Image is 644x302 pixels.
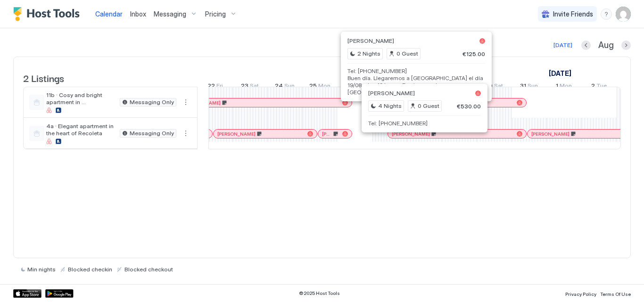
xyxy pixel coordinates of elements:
[205,80,225,94] a: August 22, 2025
[95,9,123,19] a: Calendar
[46,122,116,137] span: 4a · Elegant apartment in the heart of Recoleta
[180,97,191,108] button: More options
[299,290,340,296] span: © 2025 Host Tools
[205,10,226,18] span: Pricing
[13,289,41,298] a: App Store
[68,266,112,273] span: Blocked checkin
[318,82,330,92] span: Mon
[553,80,574,94] a: September 1, 2025
[216,82,223,92] span: Fri
[309,82,317,92] span: 25
[239,80,261,94] a: August 23, 2025
[457,103,481,110] span: €530.00
[378,102,402,110] span: 4 Nights
[462,50,485,57] span: €125.00
[600,288,631,298] a: Terms Of Use
[494,82,503,92] span: Sat
[518,80,540,94] a: August 31, 2025
[347,37,394,44] span: [PERSON_NAME]
[553,10,593,18] span: Invite Friends
[250,82,259,92] span: Sat
[13,7,84,21] a: Host Tools Logo
[322,131,332,137] span: [PERSON_NAME]
[616,7,631,22] div: User profile
[565,288,596,298] a: Privacy Policy
[241,82,248,92] span: 23
[207,82,215,92] span: 22
[418,102,439,110] span: 0 Guest
[180,128,191,139] button: More options
[27,266,56,273] span: Min nights
[45,289,74,298] a: Google Play Store
[601,8,612,20] div: menu
[217,131,256,137] span: [PERSON_NAME]
[560,82,572,92] span: Mon
[556,82,558,92] span: 1
[124,266,173,273] span: Blocked checkout
[154,10,186,18] span: Messaging
[553,41,572,49] div: [DATE]
[589,80,609,94] a: September 2, 2025
[368,120,481,127] pre: Tel: [PHONE_NUMBER]
[23,71,64,85] span: 2 Listings
[180,128,191,139] div: menu
[396,49,418,58] span: 0 Guest
[347,67,485,96] pre: Tel: [PHONE_NUMBER] Buen día. Llegaremos a [GEOGRAPHIC_DATA] el día 19/08 a las 19 horas. E saire...
[581,41,591,50] button: Previous month
[552,40,574,51] button: [DATE]
[546,66,574,80] a: September 1, 2025
[284,82,295,92] span: Sun
[180,97,191,108] div: menu
[272,80,297,94] a: August 24, 2025
[596,82,607,92] span: Tue
[368,90,415,97] span: [PERSON_NAME]
[565,291,596,297] span: Privacy Policy
[130,9,146,19] a: Inbox
[528,82,538,92] span: Sun
[591,82,595,92] span: 2
[621,41,631,50] button: Next month
[392,131,430,137] span: [PERSON_NAME]
[600,291,631,297] span: Terms Of Use
[130,10,146,18] span: Inbox
[357,49,380,58] span: 2 Nights
[46,91,116,106] span: 11b · Cosy and bright apartment in [GEOGRAPHIC_DATA]
[275,82,283,92] span: 24
[598,40,614,51] span: Aug
[531,131,570,137] span: [PERSON_NAME]
[483,80,505,94] a: August 30, 2025
[95,10,123,18] span: Calendar
[520,82,526,92] span: 31
[307,80,333,94] a: August 25, 2025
